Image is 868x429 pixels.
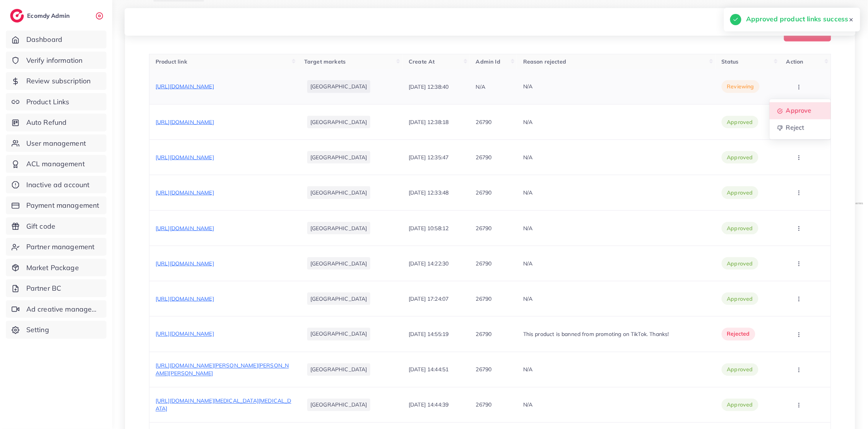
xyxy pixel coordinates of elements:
[409,82,449,91] p: [DATE] 12:38:40
[307,257,370,270] li: [GEOGRAPHIC_DATA]
[6,321,106,339] a: Setting
[409,294,449,303] p: [DATE] 17:24:07
[409,153,449,162] p: [DATE] 12:35:47
[409,330,449,339] p: [DATE] 14:55:19
[727,401,753,409] span: approved
[307,186,370,199] li: [GEOGRAPHIC_DATA]
[409,400,449,410] p: [DATE] 14:44:39
[6,114,106,131] a: Auto Refund
[26,76,91,86] span: Review subscription
[6,217,106,235] a: Gift code
[476,188,492,197] p: 26790
[523,401,532,408] span: N/A
[727,366,753,374] span: approved
[727,295,753,303] span: approved
[26,159,85,169] span: ACL management
[156,398,291,412] span: [URL][DOMAIN_NAME][MEDICAL_DATA][MEDICAL_DATA]
[727,224,753,232] span: approved
[307,328,370,340] li: [GEOGRAPHIC_DATA]
[476,400,492,410] p: 26790
[26,221,55,231] span: Gift code
[156,260,214,267] span: [URL][DOMAIN_NAME]
[523,154,532,161] span: N/A
[156,119,214,126] span: [URL][DOMAIN_NAME]
[409,224,449,233] p: [DATE] 10:58:12
[156,362,289,377] span: [URL][DOMAIN_NAME][PERSON_NAME][PERSON_NAME][PERSON_NAME]
[26,97,70,107] span: Product Links
[6,93,106,111] a: Product Links
[156,331,214,338] span: [URL][DOMAIN_NAME]
[156,154,214,161] span: [URL][DOMAIN_NAME]
[727,260,753,267] span: approved
[26,304,101,314] span: Ad creative management
[307,364,370,376] li: [GEOGRAPHIC_DATA]
[409,58,435,65] span: Create At
[476,58,500,65] span: Admin Id
[476,117,492,127] p: 26790
[26,200,99,210] span: Payment management
[6,134,106,152] a: User management
[26,263,79,273] span: Market Package
[476,259,492,268] p: 26790
[523,225,532,232] span: N/A
[304,58,346,65] span: Target markets
[786,124,805,131] span: Reject
[26,55,83,65] span: Verify information
[476,294,492,303] p: 26790
[156,58,187,65] span: Product link
[6,300,106,318] a: Ad creative management
[26,283,62,293] span: Partner BC
[523,189,532,196] span: N/A
[26,180,90,190] span: Inactive ad account
[523,83,532,90] span: N/A
[6,176,106,194] a: Inactive ad account
[476,153,492,162] p: 26790
[26,242,95,252] span: Partner management
[409,365,449,374] p: [DATE] 14:44:51
[476,82,485,91] p: N/A
[523,295,532,302] span: N/A
[6,155,106,173] a: ACL management
[727,118,753,126] span: approved
[409,117,449,127] p: [DATE] 12:38:18
[307,399,370,411] li: [GEOGRAPHIC_DATA]
[156,295,214,302] span: [URL][DOMAIN_NAME]
[6,238,106,256] a: Partner management
[156,83,214,90] span: [URL][DOMAIN_NAME]
[6,52,106,69] a: Verify information
[307,293,370,305] li: [GEOGRAPHIC_DATA]
[523,366,532,373] span: N/A
[722,58,739,65] span: Status
[26,117,67,127] span: Auto Refund
[476,365,492,374] p: 26790
[307,116,370,128] li: [GEOGRAPHIC_DATA]
[307,222,370,234] li: [GEOGRAPHIC_DATA]
[27,12,72,19] h2: Ecomdy Admin
[10,9,72,22] a: logoEcomdy Admin
[727,153,753,161] span: approved
[786,58,803,65] span: Action
[307,80,370,93] li: [GEOGRAPHIC_DATA]
[26,138,86,148] span: User management
[727,330,750,338] span: rejected
[10,9,24,22] img: logo
[26,325,49,335] span: Setting
[523,119,532,126] span: N/A
[476,224,492,233] p: 26790
[6,196,106,214] a: Payment management
[307,151,370,164] li: [GEOGRAPHIC_DATA]
[476,330,492,339] p: 26790
[6,259,106,277] a: Market Package
[26,34,62,45] span: Dashboard
[156,189,214,196] span: [URL][DOMAIN_NAME]
[523,58,566,65] span: Reason rejected
[746,14,849,24] h5: Approved product links success
[727,83,754,90] span: reviewing
[409,188,449,197] p: [DATE] 12:33:48
[156,225,214,232] span: [URL][DOMAIN_NAME]
[727,189,753,196] span: approved
[409,259,449,268] p: [DATE] 14:22:30
[786,107,812,114] span: Approve
[523,260,532,267] span: N/A
[523,330,709,339] p: This product is banned from promoting on TikTok. Thanks!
